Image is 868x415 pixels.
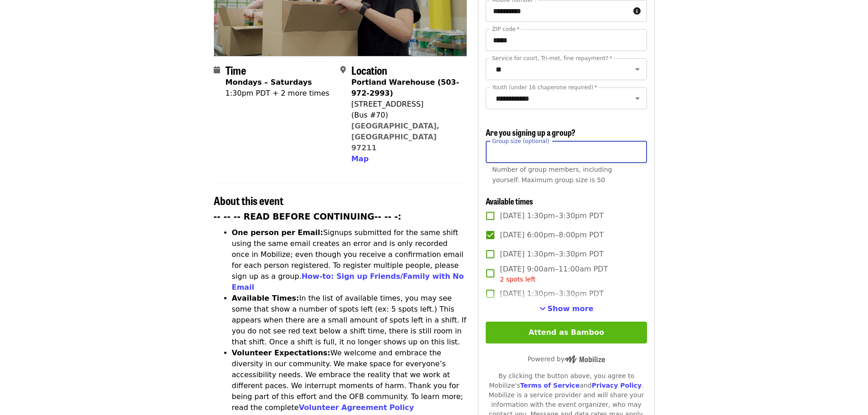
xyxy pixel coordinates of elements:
label: Service for court, Tri-met, fine repayment? [492,56,612,61]
img: Powered by Mobilize [565,355,605,364]
span: About this event [214,192,283,208]
span: [DATE] 1:30pm–3:30pm PDT [500,210,603,221]
i: calendar icon [214,66,220,74]
span: [DATE] 1:30pm–3:30pm PDT [500,249,603,260]
span: Are you signing up a group? [486,126,575,138]
i: map-marker-alt icon [340,66,346,74]
li: Signups submitted for the same shift using the same email creates an error and is only recorded o... [232,227,467,293]
span: Map [351,154,369,163]
span: Powered by [528,355,605,363]
label: ZIP code [492,26,519,32]
strong: Volunteer Expectations: [232,348,331,357]
strong: Available Times: [232,294,299,302]
span: 2 spots left [500,276,535,283]
button: Map [351,154,369,164]
span: [DATE] 1:30pm–3:30pm PDT [500,288,603,299]
span: Location [351,62,387,78]
label: Youth (under 16 chaperone required) [492,85,597,90]
strong: -- -- -- READ BEFORE CONTINUING-- -- -: [214,212,401,221]
a: How-to: Sign up Friends/Family with No Email [232,272,464,292]
i: circle-info icon [633,7,641,15]
a: [GEOGRAPHIC_DATA], [GEOGRAPHIC_DATA] 97211 [351,122,440,152]
li: In the list of available times, you may see some that show a number of spots left (ex: 5 spots le... [232,293,467,348]
button: Attend as Bamboo [486,322,647,343]
span: [DATE] 9:00am–11:00am PDT [500,264,608,284]
div: 1:30pm PDT + 2 more times [226,88,329,99]
li: We welcome and embrace the diversity in our community. We make space for everyone’s accessibility... [232,348,467,413]
a: Privacy Policy [591,382,642,389]
span: Show more [548,304,594,313]
button: Open [631,63,644,76]
span: [DATE] 6:00pm–8:00pm PDT [500,230,603,241]
button: Open [631,92,644,105]
input: ZIP code [486,29,647,51]
a: Volunteer Agreement Policy [299,403,414,412]
span: Available times [486,195,533,207]
div: [STREET_ADDRESS] [351,99,460,110]
span: Number of group members, including yourself. Maximum group size is 50 [492,166,612,184]
strong: Portland Warehouse (503-972-2993) [351,78,459,97]
div: (Bus #70) [351,110,460,121]
strong: Mondays – Saturdays [226,78,312,87]
strong: One person per Email: [232,228,324,237]
a: Terms of Service [520,382,580,389]
span: Time [226,62,246,78]
button: See more timeslots [539,303,594,314]
span: Group size (optional) [492,138,549,144]
input: [object Object] [486,141,647,163]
